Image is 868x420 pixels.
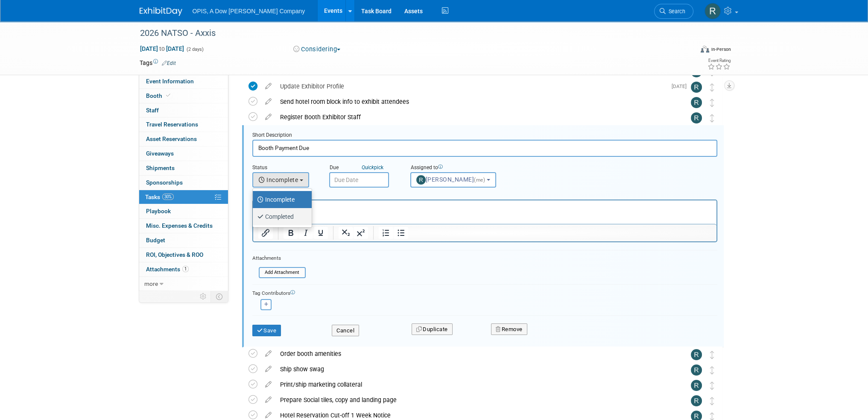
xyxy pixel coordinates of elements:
[257,210,303,223] label: Completed
[139,262,228,276] a: Attachments1
[329,164,397,172] div: Due
[252,132,717,140] div: Short Description
[379,227,393,239] button: Numbered list
[146,266,189,273] span: Attachments
[146,222,213,229] span: Misc. Expenses & Credits
[252,140,717,156] input: Name of task or a short description
[145,194,174,200] span: Tasks
[261,82,276,90] a: edit
[139,248,228,262] a: ROI, Objectives & ROO
[672,83,691,89] span: [DATE]
[710,99,714,107] i: Move task
[252,325,281,337] button: Save
[210,291,228,302] td: Toggle Event Tabs
[276,362,674,376] div: Ship show swag
[691,395,702,406] img: Renee Ortner
[276,110,674,124] div: Register Booth Exhibitor Staff
[276,94,674,109] div: Send hotel room block info to exhibit attendees
[146,150,174,157] span: Giveaways
[691,112,702,123] img: Renee Ortner
[139,176,228,190] a: Sponsorships
[643,44,731,57] div: Event Format
[261,396,276,404] a: edit
[252,172,309,188] button: Incomplete
[354,227,368,239] button: Superscript
[666,8,685,15] span: Search
[360,164,385,171] a: Quickpick
[253,200,716,224] iframe: Rich Text Area
[146,78,194,85] span: Event Information
[196,291,211,302] td: Personalize Event Tab Strip
[261,113,276,121] a: edit
[276,393,674,407] div: Prepare Social tiles, copy and landing page
[252,188,717,200] div: Details
[166,93,170,98] i: Booth reservation complete
[162,194,174,200] span: 30%
[139,190,228,204] a: Tasks30%
[710,114,714,122] i: Move task
[139,147,228,161] a: Giveaways
[146,251,203,258] span: ROI, Objectives & ROO
[710,366,714,374] i: Move task
[158,45,166,52] span: to
[332,325,359,337] button: Cancel
[691,349,702,360] img: Renee Ortner
[139,219,228,233] a: Misc. Expenses & Credits
[691,97,702,108] img: Renee Ortner
[701,46,709,53] img: Format-Inperson.png
[410,172,496,188] button: [PERSON_NAME](me)
[412,323,453,335] button: Duplicate
[290,45,344,54] button: Considering
[139,233,228,247] a: Budget
[146,237,165,244] span: Budget
[329,172,389,188] input: Due Date
[298,227,313,239] button: Italic
[146,135,197,142] span: Asset Reservations
[257,193,303,206] label: Incomplete
[146,179,183,186] span: Sponsorships
[283,227,298,239] button: Bold
[410,164,517,172] div: Assigned to
[139,204,228,218] a: Playbook
[146,164,175,171] span: Shipments
[144,280,158,287] span: more
[339,227,353,239] button: Subscript
[146,121,198,128] span: Travel Reservations
[691,380,702,391] img: Renee Ortner
[139,117,228,132] a: Travel Reservations
[416,176,487,183] span: [PERSON_NAME]
[193,8,305,15] span: OPIS, A Dow [PERSON_NAME] Company
[261,411,276,419] a: edit
[691,364,702,376] img: Renee Ortner
[258,227,273,239] button: Insert/edit link
[261,365,276,373] a: edit
[140,7,182,16] img: ExhibitDay
[146,107,159,114] span: Staff
[139,89,228,103] a: Booth
[710,397,714,405] i: Move task
[252,164,316,172] div: Status
[691,82,702,93] img: Renee Ortner
[139,132,228,146] a: Asset Reservations
[258,176,298,183] span: Incomplete
[139,161,228,175] a: Shipments
[276,347,674,361] div: Order booth amenities
[710,83,714,91] i: Move task
[140,45,184,53] span: [DATE] [DATE]
[276,79,666,94] div: Update Exhibitor Profile
[139,277,228,291] a: more
[394,227,408,239] button: Bullet list
[710,382,714,390] i: Move task
[162,60,176,66] a: Edit
[710,46,731,53] div: In-Person
[146,92,172,99] span: Booth
[654,4,693,19] a: Search
[261,381,276,388] a: edit
[491,323,527,335] button: Remove
[186,47,204,52] span: (2 days)
[313,227,328,239] button: Underline
[137,26,681,41] div: 2026 NATSO - Axxis
[707,59,730,63] div: Event Rating
[276,377,674,392] div: Print/ship marketing collateral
